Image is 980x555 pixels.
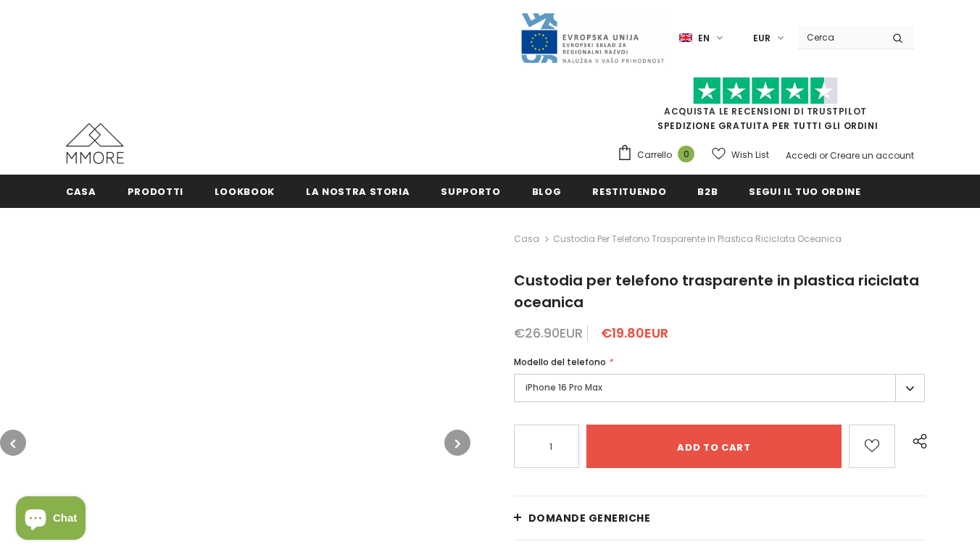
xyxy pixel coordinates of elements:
a: Segui il tuo ordine [749,175,860,207]
span: Prodotti [128,185,183,199]
span: Carrello [637,148,672,162]
a: Prodotti [128,175,183,207]
a: Lookbook [215,175,275,207]
span: La nostra storia [306,185,410,199]
span: Blog [532,185,562,199]
img: Javni Razpis [520,12,665,64]
inbox-online-store-chat: Shopify online store chat [12,496,90,543]
span: supporto [441,185,500,199]
a: Creare un account [830,149,914,162]
span: Restituendo [592,185,666,199]
span: en [698,31,710,46]
label: iPhone 16 Pro Max [514,374,925,402]
span: Domande generiche [528,511,651,525]
a: Wish List [712,142,769,167]
span: or [819,149,828,162]
span: Custodia per telefono trasparente in plastica riciclata oceanica [514,270,919,312]
span: Segui il tuo ordine [749,185,860,199]
a: La nostra storia [306,175,410,207]
a: Blog [532,175,562,207]
span: Wish List [731,148,769,162]
span: Modello del telefono [514,356,606,368]
input: Search Site [798,27,881,48]
span: Casa [66,185,96,199]
img: Casi MMORE [66,123,124,164]
span: 0 [678,146,694,162]
a: Accedi [786,149,817,162]
a: Carrello 0 [617,144,702,166]
img: i-lang-1.png [679,32,692,44]
img: Fidati di Pilot Stars [693,77,838,105]
a: Domande generiche [514,496,925,540]
a: Casa [66,175,96,207]
a: supporto [441,175,500,207]
a: B2B [697,175,718,207]
span: €19.80EUR [601,324,668,342]
span: SPEDIZIONE GRATUITA PER TUTTI GLI ORDINI [617,83,914,132]
a: Acquista le recensioni di TrustPilot [664,105,867,117]
a: Restituendo [592,175,666,207]
input: Add to cart [586,425,842,468]
a: Javni Razpis [520,31,665,43]
span: €26.90EUR [514,324,583,342]
span: Lookbook [215,185,275,199]
span: EUR [753,31,771,46]
span: Custodia per telefono trasparente in plastica riciclata oceanica [553,230,842,248]
span: B2B [697,185,718,199]
a: Casa [514,230,539,248]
